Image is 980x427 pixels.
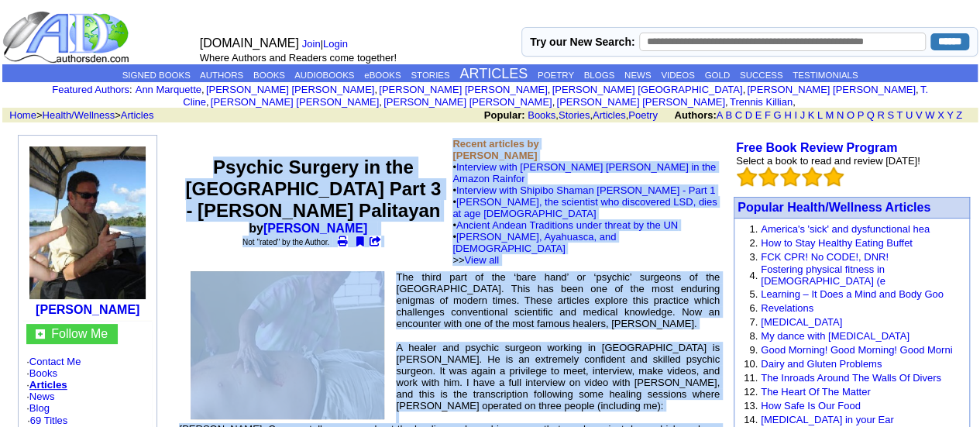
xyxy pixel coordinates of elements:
[377,86,379,95] font: i
[263,222,367,235] a: [PERSON_NAME]
[302,38,353,50] font: |
[793,71,858,80] a: TESTIMONIALS
[761,400,861,412] a: How Safe Is Our Food
[761,302,813,314] a: Revelations
[185,157,441,221] font: Psychic Surgery in the [GEOGRAPHIC_DATA] Part 3 - [PERSON_NAME] Palitayan
[200,36,299,50] font: [DOMAIN_NAME]
[744,400,758,412] font: 13.
[452,231,616,266] font: • >>
[802,167,822,187] img: bigemptystars.png
[727,98,729,107] font: i
[302,38,321,50] a: Join
[744,109,751,121] a: D
[456,219,678,231] a: Ancient Andean Traditions under threat by the UN
[459,66,528,81] a: ARTICLES
[794,109,797,121] a: I
[51,327,108,340] font: Follow Me
[136,84,928,108] font: , , , , , , , , , ,
[796,98,797,107] font: i
[737,167,757,187] img: bigemptystars.png
[242,238,329,246] font: Not "rated" by the Author.
[9,109,36,121] a: Home
[799,109,805,121] a: J
[411,71,449,80] a: STORIES
[530,36,634,48] label: Try our New Search:
[2,10,132,64] img: logo_ad.gif
[52,84,132,95] font: :
[452,196,717,266] font: •
[552,84,743,95] a: [PERSON_NAME] [GEOGRAPHIC_DATA]
[559,109,590,121] a: Stories
[205,86,206,95] font: i
[744,414,758,425] font: 14.
[825,109,834,121] a: M
[749,237,758,249] font: 2.
[452,161,717,266] font: •
[383,96,552,108] a: [PERSON_NAME] [PERSON_NAME]
[749,316,758,328] font: 7.
[758,167,779,187] img: bigemptystars.png
[379,84,547,95] a: [PERSON_NAME] [PERSON_NAME]
[452,219,678,266] font: •
[916,109,923,121] a: V
[749,288,758,300] font: 5.
[121,109,154,121] a: Articles
[464,254,499,266] a: View all
[452,161,716,184] a: Interview with [PERSON_NAME] [PERSON_NAME] in the Amazon Rainfor
[761,330,910,342] a: My dance with [MEDICAL_DATA]
[452,138,538,161] b: Recent articles by [PERSON_NAME]
[183,84,927,108] a: T. Cline
[761,223,930,235] a: America's 'sick' and dysfunctional hea
[749,330,758,342] font: 8.
[730,96,793,108] a: Trennis Killian
[43,109,115,121] a: Health/Wellness
[773,109,781,121] a: G
[761,372,941,384] a: The Inroads Around The Walls Of Divers
[761,386,870,398] a: The Heart Of The Matter
[761,263,885,287] a: Fostering physical fitness in [DEMOGRAPHIC_DATA] (e
[887,109,894,121] a: S
[29,356,81,367] a: Contact Me
[30,415,67,426] a: 69 Titles
[747,84,915,95] a: [PERSON_NAME] [PERSON_NAME]
[52,84,129,95] a: Featured Authors
[550,86,552,95] font: i
[208,98,210,107] font: i
[452,184,717,266] font: •
[674,109,716,121] b: Authors:
[556,96,724,108] a: [PERSON_NAME] [PERSON_NAME]
[624,71,652,80] a: NEWS
[784,109,791,121] a: H
[36,303,139,316] b: [PERSON_NAME]
[937,109,944,121] a: X
[206,84,374,95] a: [PERSON_NAME] [PERSON_NAME]
[761,414,893,425] a: [MEDICAL_DATA] in your Ear
[749,344,758,356] font: 9.
[29,391,55,402] a: News
[661,71,694,80] a: VIDEOS
[253,71,285,80] a: BOOKS
[877,109,884,121] a: R
[925,109,934,121] a: W
[538,71,574,80] a: POETRY
[36,329,45,339] img: gc.jpg
[704,71,730,80] a: GOLD
[725,109,732,121] a: B
[396,271,720,329] font: The third part of the ‘bare hand’ or ‘psychic’ surgeons of the [GEOGRAPHIC_DATA]. This has been o...
[736,155,920,167] font: Select a book to read and review [DATE]!
[593,109,626,121] a: Articles
[717,109,723,121] a: A
[847,109,854,121] a: O
[364,71,401,80] a: eBOOKS
[583,71,614,80] a: BLOGS
[122,71,191,80] a: SIGNED BOOKS
[29,379,67,391] a: Articles
[452,196,717,219] a: [PERSON_NAME], the scientist who discovered LSD, dies at age [DEMOGRAPHIC_DATA]
[761,251,889,263] a: FCK CPR! No CODE!, DNR!
[738,201,930,214] a: Popular Health/Wellness Articles
[200,52,397,64] font: Where Authors and Readers come together!
[456,184,716,196] a: Interview with Shipibo Shaman [PERSON_NAME] - Part 1
[824,167,844,187] img: bigemptystars.png
[745,86,747,95] font: i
